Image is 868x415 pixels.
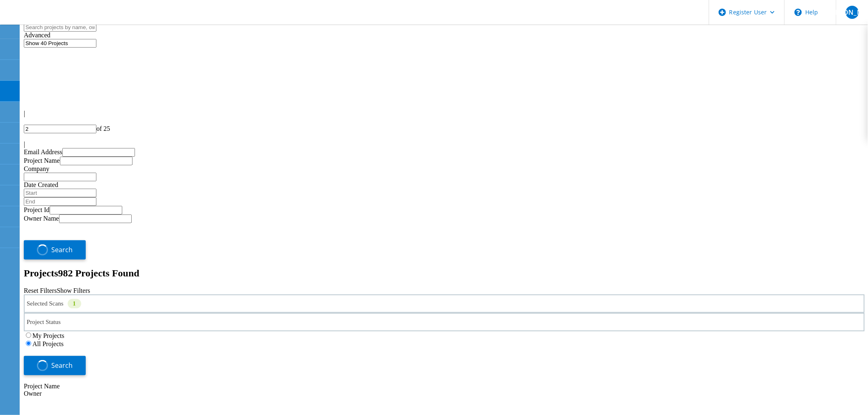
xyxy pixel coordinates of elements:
[96,125,110,132] span: of 25
[24,157,60,164] label: Project Name
[24,197,96,206] input: End
[51,361,73,370] span: Search
[24,206,50,213] label: Project Id
[691,145,773,153] div: Show 40 Projects
[691,101,773,108] div: Pull down to refresh...
[24,383,865,390] div: Project Name
[24,141,865,148] div: |
[24,356,86,375] button: Search
[24,181,58,188] label: Date Created
[58,268,139,278] span: 982 Projects Found
[24,110,865,117] div: |
[24,294,865,313] div: Selected Scans
[51,245,73,254] span: Search
[691,138,773,145] div: Show 30 Projects
[24,23,96,32] input: Search projects by name, owner, ID, company, etc
[691,130,773,138] div: Show 20 Projects
[68,299,81,308] div: 1
[57,287,90,294] a: Show Filters
[24,215,59,222] label: Owner Name
[32,332,64,339] label: My Projects
[24,268,58,278] b: Projects
[691,153,773,160] div: Loading...
[24,313,865,331] div: Project Status
[24,287,57,294] a: Reset Filters
[8,16,96,23] a: Live Optics Dashboard
[24,148,62,155] label: Email Address
[24,165,49,172] label: Company
[24,390,865,397] div: Owner
[24,189,96,197] input: Start
[24,32,50,39] span: Advanced
[32,340,64,347] label: All Projects
[691,123,773,130] div: Show 10 Projects
[795,9,802,16] svg: \n
[24,240,86,260] button: Search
